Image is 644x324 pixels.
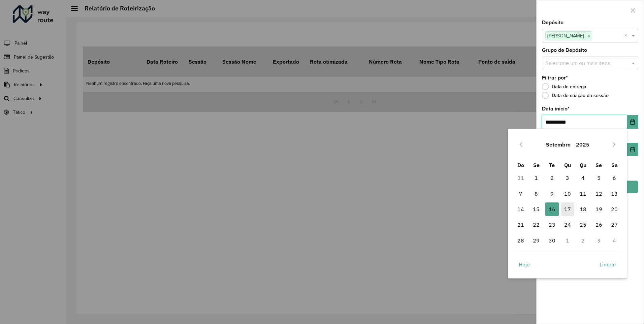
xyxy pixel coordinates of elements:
span: 4 [576,171,590,185]
span: 22 [529,218,543,231]
button: Choose Month [543,136,573,153]
span: Se [533,162,540,168]
td: 4 [607,233,622,248]
span: Limpar [600,260,616,268]
button: Choose Date [627,115,638,129]
td: 12 [591,186,607,201]
td: 9 [544,186,559,201]
span: 3 [561,171,574,185]
td: 23 [544,217,559,232]
td: 27 [607,217,622,232]
td: 11 [575,186,591,201]
span: 10 [561,187,574,200]
span: 16 [545,202,559,216]
span: Qu [580,162,586,168]
label: Data início [542,105,570,113]
span: 15 [529,202,543,216]
td: 1 [528,170,544,186]
span: 6 [608,171,621,185]
span: 23 [545,218,559,231]
td: 15 [528,201,544,217]
span: 5 [592,171,606,185]
span: Clear all [624,32,630,40]
td: 2 [575,233,591,248]
td: 3 [591,233,607,248]
span: [PERSON_NAME] [546,32,586,40]
td: 8 [528,186,544,201]
td: 7 [513,186,528,201]
td: 2 [544,170,559,186]
td: 31 [513,170,528,186]
td: 29 [528,233,544,248]
span: 24 [561,218,574,231]
button: Limpar [594,258,622,271]
span: 19 [592,202,606,216]
span: 14 [514,202,527,216]
span: 28 [514,234,527,247]
span: 29 [529,234,543,247]
td: 16 [544,201,559,217]
span: 17 [561,202,574,216]
span: 2 [545,171,559,185]
span: 8 [529,187,543,200]
label: Grupo de Depósito [542,46,587,54]
td: 19 [591,201,607,217]
span: 25 [576,218,590,231]
td: 24 [560,217,575,232]
td: 5 [591,170,607,186]
td: 3 [560,170,575,186]
span: Qu [564,162,571,168]
td: 14 [513,201,528,217]
td: 22 [528,217,544,232]
span: 11 [576,187,590,200]
span: Se [595,162,602,168]
td: 13 [607,186,622,201]
span: 26 [592,218,606,231]
span: Do [517,162,524,168]
span: 27 [608,218,621,231]
span: 12 [592,187,606,200]
label: Depósito [542,19,563,27]
button: Choose Year [573,136,592,153]
button: Hoje [513,258,536,271]
span: × [586,32,592,40]
span: 9 [545,187,559,200]
span: 13 [608,187,621,200]
label: Data de criação da sessão [542,92,609,99]
span: Hoje [519,260,530,268]
label: Data de entrega [542,83,586,90]
span: 21 [514,218,527,231]
button: Next Month [609,139,619,150]
td: 10 [560,186,575,201]
td: 28 [513,233,528,248]
span: 30 [545,234,559,247]
div: Choose Date [508,129,627,278]
span: 20 [608,202,621,216]
td: 20 [607,201,622,217]
span: 1 [529,171,543,185]
td: 6 [607,170,622,186]
button: Previous Month [516,139,526,150]
span: Sa [611,162,618,168]
td: 18 [575,201,591,217]
td: 1 [560,233,575,248]
td: 26 [591,217,607,232]
td: 21 [513,217,528,232]
td: 30 [544,233,559,248]
span: Te [549,162,555,168]
button: Choose Date [627,143,638,156]
td: 25 [575,217,591,232]
td: 17 [560,201,575,217]
label: Filtrar por [542,74,568,82]
td: 4 [575,170,591,186]
span: 18 [576,202,590,216]
span: 7 [514,187,527,200]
